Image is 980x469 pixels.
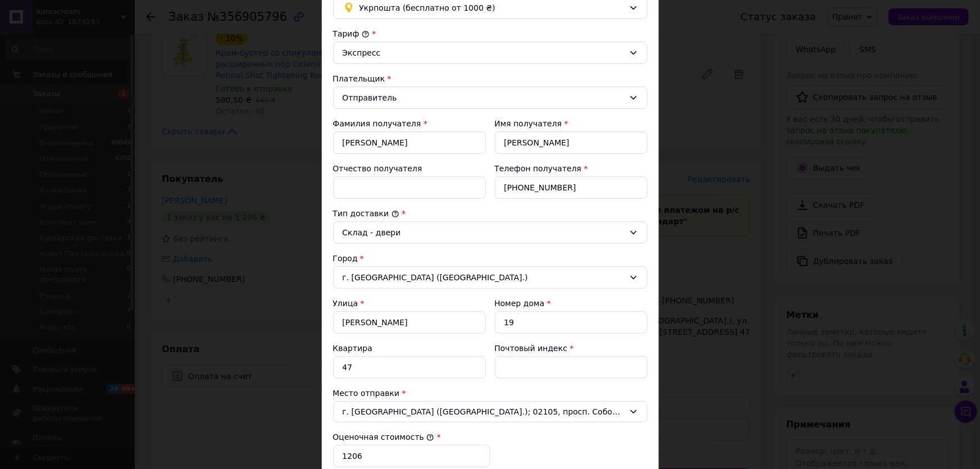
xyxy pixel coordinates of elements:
[343,226,625,239] div: Склад - двери
[343,92,625,104] div: Отправитель
[333,253,648,264] div: Город
[333,164,422,173] label: Отчество получателя
[333,388,648,399] div: Место отправки
[495,299,545,308] label: Номер дома
[343,406,625,417] span: г. [GEOGRAPHIC_DATA] ([GEOGRAPHIC_DATA].); 02105, просп. Соборності, 6
[333,73,648,84] div: Плательщик
[333,208,648,219] div: Тип доставки
[333,28,648,39] div: Тариф
[333,299,358,308] label: Улица
[333,344,372,353] label: Квартира
[495,344,568,353] label: Почтовый индекс
[343,47,625,59] div: Экспресс
[359,2,625,14] span: Укрпошта (бесплатно от 1000 ₴)
[495,176,648,199] input: +380
[495,119,562,128] label: Имя получателя
[495,164,582,173] label: Телефон получателя
[333,266,648,289] div: г. [GEOGRAPHIC_DATA] ([GEOGRAPHIC_DATA].)
[333,119,421,128] label: Фамилия получателя
[333,432,435,441] label: Оценочная стоимость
